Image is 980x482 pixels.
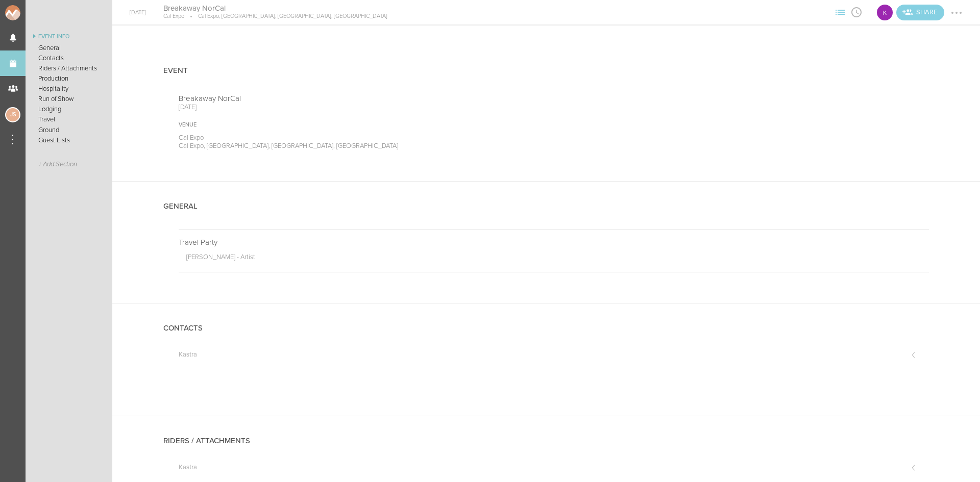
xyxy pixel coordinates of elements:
[896,5,944,20] div: Share
[896,5,944,20] a: Invite teams to the Event
[163,202,198,211] h4: General
[26,125,112,135] a: Ground
[179,134,531,142] p: Cal Expo
[26,73,112,84] a: Production
[876,4,894,21] div: K
[163,437,250,445] h4: Riders / Attachments
[179,351,197,358] h5: Kastra
[179,238,929,247] p: Travel Party
[5,107,20,122] div: Jessica Smith
[26,135,112,145] a: Guest Lists
[179,103,531,111] p: [DATE]
[26,94,112,104] a: Run of Show
[26,31,112,43] a: Event Info
[26,114,112,124] a: Travel
[179,121,531,129] div: Venue
[832,9,848,15] span: View Sections
[38,161,77,168] span: + Add Section
[163,13,184,20] p: Cal Expo
[179,94,531,103] p: Breakaway NorCal
[848,9,865,15] span: View Itinerary
[26,43,112,53] a: General
[163,4,387,13] h4: Breakaway NorCal
[26,53,112,63] a: Contacts
[26,84,112,94] a: Hospitality
[179,464,197,471] h5: Kastra
[186,253,929,264] p: [PERSON_NAME] - Artist
[184,13,387,20] p: Cal Expo, [GEOGRAPHIC_DATA], [GEOGRAPHIC_DATA], [GEOGRAPHIC_DATA]
[179,142,531,150] p: Cal Expo, [GEOGRAPHIC_DATA], [GEOGRAPHIC_DATA], [GEOGRAPHIC_DATA]
[26,63,112,73] a: Riders / Attachments
[26,104,112,114] a: Lodging
[876,4,894,21] div: Kastra
[163,324,203,333] h4: Contacts
[5,5,63,20] img: NOMAD
[163,66,188,75] h4: Event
